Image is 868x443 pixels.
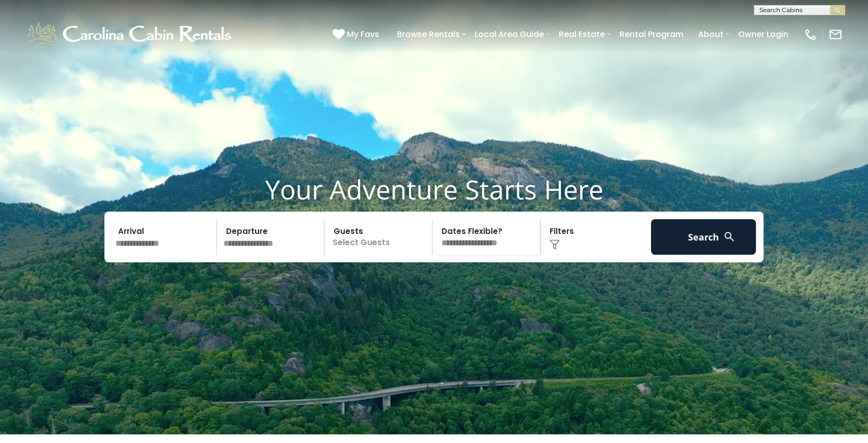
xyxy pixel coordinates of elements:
span: My Favs [347,28,379,41]
img: filter--v1.png [550,240,560,250]
a: Owner Login [733,25,793,43]
a: My Favs [333,28,382,41]
a: Local Area Guide [469,25,549,43]
button: Search [651,219,756,255]
img: phone-regular-white.png [804,27,818,42]
img: search-regular-white.png [723,230,736,243]
a: About [693,25,729,43]
a: Browse Rentals [392,25,465,43]
h1: Your Adventure Starts Here [8,174,860,205]
img: White-1-1-2.png [25,19,236,50]
p: Select Guests [328,219,432,255]
a: Rental Program [614,25,689,43]
a: Real Estate [554,25,610,43]
img: mail-regular-white.png [828,27,843,42]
